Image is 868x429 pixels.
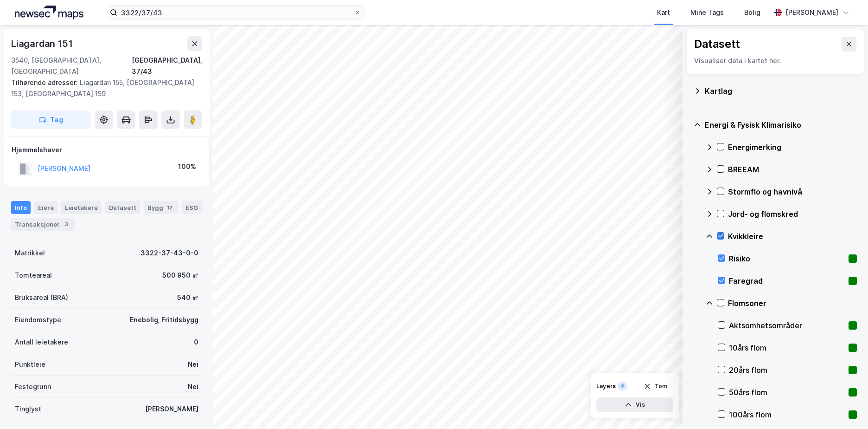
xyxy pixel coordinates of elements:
[785,7,838,18] div: [PERSON_NAME]
[618,382,627,391] div: 2
[728,298,857,309] div: Flomsoner
[596,397,673,412] button: Vis
[728,142,857,153] div: Energimerking
[34,201,57,214] div: Eiere
[188,381,198,392] div: Nei
[729,275,845,286] div: Faregrad
[729,409,845,420] div: 100års flom
[705,119,857,130] div: Energi & Fysisk Klimarisiko
[11,110,91,129] button: Tag
[15,359,45,370] div: Punktleie
[15,247,45,259] div: Matrikkel
[729,320,845,331] div: Aktsomhetsområder
[11,55,132,77] div: 3540, [GEOGRAPHIC_DATA], [GEOGRAPHIC_DATA]
[15,403,41,415] div: Tinglyst
[165,203,174,212] div: 12
[11,77,195,99] div: Liagardan 155, [GEOGRAPHIC_DATA] 153, [GEOGRAPHIC_DATA] 159
[728,186,857,197] div: Stormflo og havnivå
[15,6,83,19] img: logo.a4113a55bc3d86da70a041830d287a7e.svg
[15,381,51,392] div: Festegrunn
[132,55,202,77] div: [GEOGRAPHIC_DATA], 37/43
[194,337,198,348] div: 0
[729,364,845,376] div: 20års flom
[690,7,724,18] div: Mine Tags
[144,201,178,214] div: Bygg
[12,144,202,156] div: Hjemmelshaver
[694,55,856,66] div: Visualiser data i kartet her.
[188,359,198,370] div: Nei
[728,164,857,175] div: BREEAM
[822,384,868,429] iframe: Chat Widget
[11,78,80,86] span: Tilhørende adresser:
[162,270,198,281] div: 500 950 ㎡
[15,270,52,281] div: Tomteareal
[105,201,140,214] div: Datasett
[705,85,857,97] div: Kartlag
[638,379,673,394] button: Tøm
[130,314,198,325] div: Enebolig, Fritidsbygg
[182,201,202,214] div: ESG
[728,231,857,242] div: Kvikkleire
[694,37,740,52] div: Datasett
[11,218,75,231] div: Transaksjoner
[178,161,196,172] div: 100%
[140,247,198,259] div: 3322-37-43-0-0
[11,201,31,214] div: Info
[596,383,616,390] div: Layers
[728,208,857,220] div: Jord- og flomskred
[15,292,68,303] div: Bruksareal (BRA)
[62,220,71,229] div: 3
[729,253,845,264] div: Risiko
[729,342,845,353] div: 10års flom
[145,403,198,415] div: [PERSON_NAME]
[657,7,670,18] div: Kart
[61,201,102,214] div: Leietakere
[11,36,74,51] div: Liagardan 151
[744,7,760,18] div: Bolig
[15,314,61,325] div: Eiendomstype
[15,337,68,348] div: Antall leietakere
[177,292,198,303] div: 540 ㎡
[117,6,354,19] input: Søk på adresse, matrikkel, gårdeiere, leietakere eller personer
[729,387,845,398] div: 50års flom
